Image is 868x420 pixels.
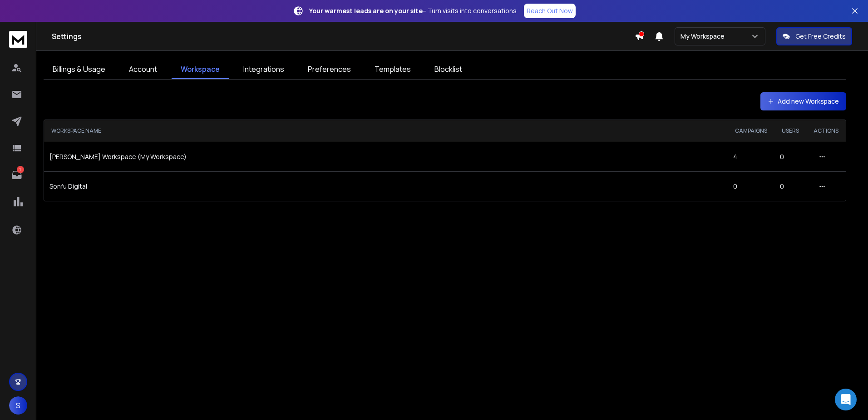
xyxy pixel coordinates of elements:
img: logo [9,31,27,48]
a: Reach Out Now [524,4,576,18]
a: Integrations [234,60,293,79]
th: WORKSPACE NAME [44,120,728,142]
td: 0 [774,142,806,171]
td: 0 [774,171,806,201]
a: Blocklist [425,60,471,79]
a: Billings & Usage [44,60,114,79]
th: CAMPAIGNS [728,120,774,142]
a: Templates [365,60,420,79]
a: Account [120,60,166,79]
td: 4 [728,142,774,171]
strong: Your warmest leads are on your site [309,6,423,15]
a: Preferences [299,60,360,79]
div: Open Intercom Messenger [835,389,857,410]
td: [PERSON_NAME] Workspace (My Workspace) [44,142,728,171]
p: Reach Out Now [527,6,573,15]
th: ACTIONS [806,120,846,142]
h1: Settings [52,31,635,42]
th: USERS [774,120,806,142]
p: – Turn visits into conversations [309,6,517,15]
p: Get Free Credits [795,32,846,41]
td: 0 [728,171,774,201]
a: 1 [8,166,26,184]
p: My Workspace [681,32,728,41]
a: Workspace [172,60,229,79]
p: 1 [17,166,24,173]
button: S [9,396,27,415]
button: Add new Workspace [760,92,846,110]
td: Sonfu Digital [44,171,728,201]
button: Get Free Credits [776,27,852,45]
